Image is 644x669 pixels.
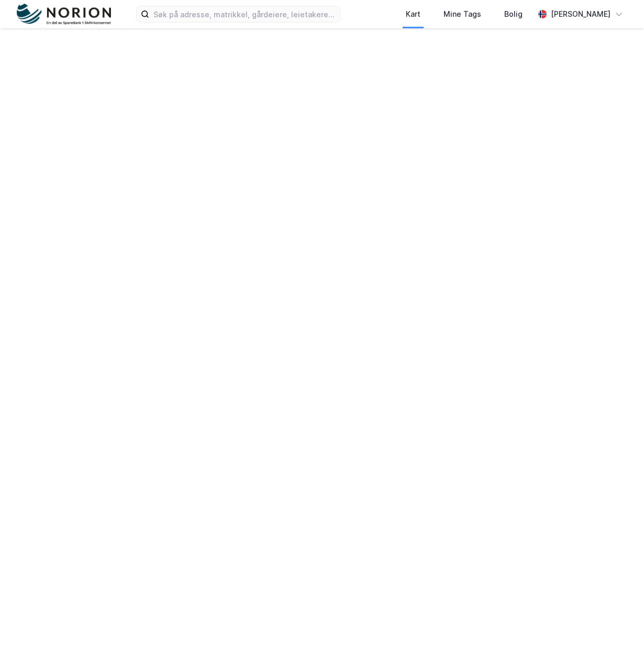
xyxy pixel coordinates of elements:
input: Søk på adresse, matrikkel, gårdeiere, leietakere eller personer [149,6,340,22]
div: [PERSON_NAME] [551,8,610,20]
div: Mine Tags [443,8,481,20]
img: norion-logo.80e7a08dc31c2e691866.png [17,4,111,25]
div: Kart [406,8,420,20]
div: Bolig [504,8,523,20]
